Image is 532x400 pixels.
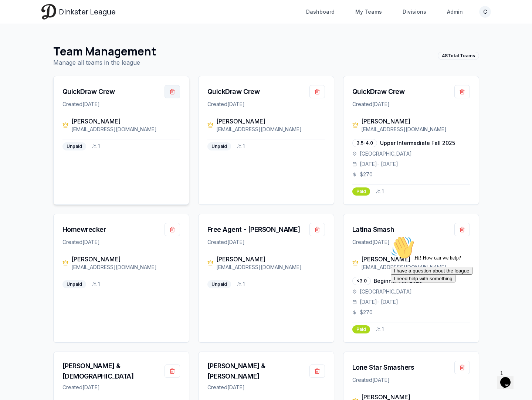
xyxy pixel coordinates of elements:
[216,126,325,133] div: [EMAIL_ADDRESS][DOMAIN_NAME]
[207,280,231,288] div: Unpaid
[71,117,180,126] div: [PERSON_NAME]
[360,150,412,157] span: [GEOGRAPHIC_DATA]
[352,376,470,384] div: Created [DATE]
[352,101,470,108] div: Created [DATE]
[352,224,394,235] a: Latina Smash
[361,126,470,133] div: [EMAIL_ADDRESS][DOMAIN_NAME]
[216,255,325,264] div: [PERSON_NAME]
[352,139,377,147] div: 3.5-4.0
[207,101,325,108] div: Created [DATE]
[497,367,521,389] iframe: chat widget
[380,139,455,147] span: Upper Intermediate Fall 2025
[71,126,180,133] div: [EMAIL_ADDRESS][DOMAIN_NAME]
[62,142,86,150] div: Unpaid
[3,34,85,42] button: I have a question about the league
[237,281,245,288] div: 1
[302,5,339,18] a: Dashboard
[361,255,470,264] div: [PERSON_NAME]
[71,264,180,271] div: [EMAIL_ADDRESS][DOMAIN_NAME]
[207,87,260,97] a: QuickDraw Crew
[62,101,180,108] div: Created [DATE]
[479,6,491,18] button: C
[376,326,384,333] div: 1
[53,45,156,58] h1: Team Management
[207,384,325,391] div: Created [DATE]
[62,280,86,288] div: Unpaid
[443,5,467,18] a: Admin
[360,288,412,295] span: [GEOGRAPHIC_DATA]
[71,255,180,264] div: [PERSON_NAME]
[207,224,300,235] a: Free Agent - [PERSON_NAME]
[53,58,156,67] p: Manage all teams in the league
[62,87,115,97] a: QuickDraw Crew
[352,309,470,316] div: $ 270
[92,143,100,150] div: 1
[62,224,106,235] a: Homewrecker
[376,188,384,195] div: 1
[388,233,521,363] iframe: chat widget
[216,117,325,126] div: [PERSON_NAME]
[41,4,116,19] a: Dinkster League
[438,52,479,60] div: 48 Total Teams
[352,277,371,285] div: <3.0
[41,4,56,19] img: Dinkster
[352,362,414,373] a: Lone Star Smashers
[352,87,405,97] a: QuickDraw Crew
[207,361,309,382] a: [PERSON_NAME] & [PERSON_NAME]
[361,264,470,271] div: [EMAIL_ADDRESS][DOMAIN_NAME]
[59,7,116,17] span: Dinkster League
[207,238,325,246] div: Created [DATE]
[360,160,398,168] span: [DATE] - [DATE]
[352,171,470,178] div: $ 270
[352,238,470,246] div: Created [DATE]
[3,22,73,28] span: Hi! How can we help?
[3,3,27,27] img: :wave:
[216,264,325,271] div: [EMAIL_ADDRESS][DOMAIN_NAME]
[361,117,470,126] div: [PERSON_NAME]
[3,42,68,50] button: I need help with something
[374,277,422,285] span: Beginner Fall 2025
[398,5,431,18] a: Divisions
[352,187,370,196] div: Paid
[207,142,231,150] div: Unpaid
[351,5,386,18] a: My Teams
[360,298,398,306] span: [DATE] - [DATE]
[3,3,136,50] div: 👋Hi! How can we help?I have a question about the leagueI need help with something
[62,361,165,382] a: [PERSON_NAME] & [DEMOGRAPHIC_DATA]
[352,325,370,333] div: Paid
[62,384,180,391] div: Created [DATE]
[92,281,100,288] div: 1
[237,143,245,150] div: 1
[62,238,180,246] div: Created [DATE]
